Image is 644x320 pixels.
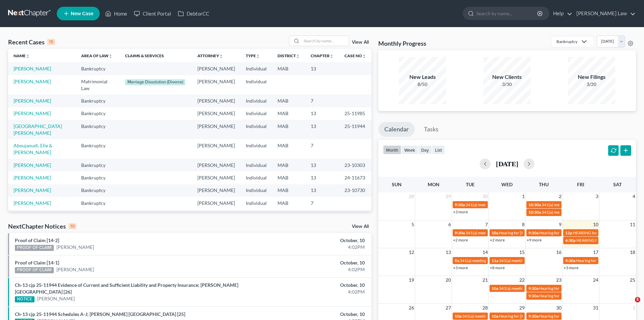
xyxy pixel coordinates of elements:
iframe: Intercom live chat [621,297,637,313]
td: [PERSON_NAME] [192,139,240,158]
h2: [DATE] [496,160,518,167]
td: [PERSON_NAME] [192,75,240,94]
td: Individual [240,107,272,120]
span: 10a [492,314,498,319]
span: HEARING for [PERSON_NAME] [573,230,630,235]
a: [PERSON_NAME] [14,187,51,193]
td: 13 [305,62,339,75]
span: 23 [555,276,562,284]
span: 1 [521,192,525,200]
span: 9:30a [528,293,539,298]
span: 18 [629,248,636,256]
span: 9:30a [455,202,465,207]
span: 31 [592,304,599,312]
a: Aboujaoudi, Elie & [PERSON_NAME] [14,143,52,155]
span: 30 [482,192,488,200]
span: 341(a) meeting for [PERSON_NAME] [542,202,607,207]
div: 4:02PM [253,266,365,273]
span: 28 [482,304,488,312]
td: Individual [240,94,272,107]
div: October, 10 [253,237,365,244]
span: 11 [629,220,636,229]
span: 27 [445,304,452,312]
span: 25 [629,276,636,284]
td: Matrimonial Law [76,75,120,94]
div: 15 [47,39,55,45]
span: 14 [482,248,488,256]
div: Recent Cases [8,38,55,46]
td: 13 [305,210,339,222]
div: PROOF OF CLAIM [15,245,54,251]
span: Sun [392,182,402,187]
span: 3 [595,192,599,200]
span: 9 [558,220,562,229]
td: 13 [305,171,339,184]
span: 28 [408,192,415,200]
td: Individual [240,62,272,75]
span: 24 [592,276,599,284]
td: [PERSON_NAME] [192,107,240,120]
span: 10a [492,286,498,291]
td: Bankruptcy [76,184,120,197]
a: Case Nounfold_more [344,53,366,58]
div: 4:02PM [253,244,365,251]
a: [PERSON_NAME] [14,200,51,206]
span: 29 [519,304,525,312]
span: Mon [428,182,439,187]
td: [PERSON_NAME] [192,62,240,75]
div: 4:02PM [253,289,365,295]
i: unfold_more [330,54,334,58]
span: 4 [632,192,636,200]
th: Claims & Services [120,49,192,62]
td: [PERSON_NAME] [192,197,240,209]
td: MAB [272,94,305,107]
span: 4:30p [565,238,576,243]
span: 341(a) meeting for [PERSON_NAME] [460,258,525,263]
button: week [401,145,418,154]
a: Home [102,7,130,20]
span: Hearing for [PERSON_NAME] [576,258,629,263]
div: Marriage Dissolution (Divorce) [125,79,185,85]
td: Individual [240,159,272,171]
a: View All [352,224,369,229]
a: Districtunfold_more [278,53,300,58]
div: NextChapter Notices [8,222,76,230]
div: New Leads [399,73,446,81]
td: 13 [305,120,339,139]
td: Individual [240,184,272,197]
span: 21 [482,276,488,284]
div: PROOF OF CLAIM [15,267,54,273]
span: 5 [411,220,415,229]
i: unfold_more [296,54,300,58]
span: 10 [592,220,599,229]
a: +9 more [527,237,542,242]
a: DebtorCC [174,7,213,20]
td: 13 [305,107,339,120]
span: 29 [445,192,452,200]
td: [PERSON_NAME] [192,159,240,171]
td: 23-10730 [339,184,372,197]
a: Ch-13 cjp 25-11944 Evidence of Current and Sufficient Liability and Property Insurance; [PERSON_N... [15,282,238,295]
span: 9:30a [528,314,539,319]
td: 24-11673 [339,171,372,184]
a: +8 more [490,265,505,270]
a: [PERSON_NAME] [56,266,94,273]
span: Hearing for [PERSON_NAME] [539,293,592,298]
td: MAB [272,120,305,139]
span: Hearing for [PERSON_NAME] [539,314,592,319]
td: MAB [272,159,305,171]
a: Chapterunfold_more [311,53,334,58]
button: month [383,145,401,154]
td: Individual [240,75,272,94]
td: Bankruptcy [76,171,120,184]
div: 3/20 [568,81,615,88]
input: Search by name... [302,36,349,46]
div: October, 10 [253,282,365,289]
a: Calendar [378,122,415,137]
td: Bankruptcy [76,139,120,158]
i: unfold_more [109,54,113,58]
a: [PERSON_NAME] [56,244,94,251]
a: Attorneyunfold_more [197,53,223,58]
a: [GEOGRAPHIC_DATA][PERSON_NAME] [14,123,62,136]
td: [PERSON_NAME] [192,210,240,222]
